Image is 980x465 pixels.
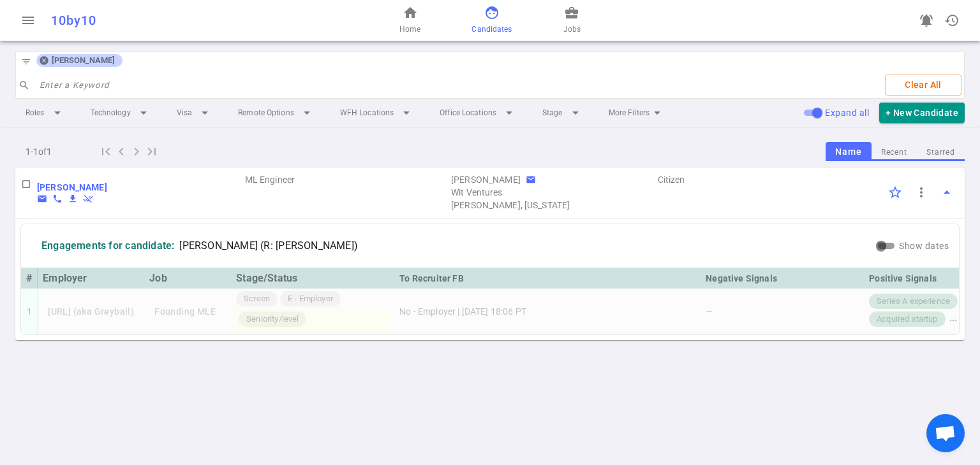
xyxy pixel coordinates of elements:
[283,293,338,305] span: E - Employer
[83,194,93,204] button: Withdraw candidate
[228,101,325,124] li: Remote Options
[144,268,231,289] th: Job
[872,313,942,325] span: Acquired startup
[15,141,98,162] div: 1 - 1 of 1
[914,185,929,200] span: more_vert
[882,179,909,206] div: Click to Starred
[532,101,593,124] li: Stage
[429,101,527,124] li: Office Locations
[394,289,701,334] td: No - Employer | [DATE] 18:06 PT
[826,142,871,162] button: Name
[21,268,38,289] th: #
[21,289,38,334] td: 1
[179,240,358,252] span: [PERSON_NAME] (R: [PERSON_NAME])
[657,168,863,211] td: Visa
[939,8,965,33] button: Open history
[471,23,512,36] span: Candidates
[37,194,47,204] button: Copy Candidate email
[563,5,581,36] a: Jobs
[863,168,965,211] td: Options
[52,194,63,204] span: phone
[167,101,223,124] li: Visa
[948,315,958,325] span: more_horiz
[52,194,63,204] button: Copy Candidate phone
[526,175,536,185] span: email
[451,199,655,211] span: Candidate Recruiters
[825,108,869,118] span: Expand all
[239,293,275,305] span: Screen
[403,5,418,20] span: home
[939,185,954,200] span: arrow_drop_up
[598,101,675,124] li: More Filters
[37,194,47,204] span: email
[19,80,30,91] span: search
[914,8,939,33] a: Go to see announcements
[241,313,304,325] span: Seniority/level
[879,103,965,124] button: + New Candidate
[399,5,420,36] a: Home
[872,144,917,161] button: Recent
[51,13,322,28] div: 10by10
[917,144,965,161] button: Starred
[706,271,859,286] div: Negative Signals
[484,5,500,20] span: face
[80,101,161,124] li: Technology
[41,240,174,252] div: Engagements for candidate:
[37,181,107,194] a: Go to Edit
[563,23,581,36] span: Jobs
[706,305,859,318] div: —
[37,182,107,192] b: [PERSON_NAME]
[526,175,536,185] button: Copy Recruiter email
[451,186,655,199] span: Agency
[15,101,75,124] li: Roles
[399,23,420,36] span: Home
[919,13,934,28] span: notifications_active
[15,8,41,33] button: Open menu
[399,271,695,286] div: To Recruiter FB
[68,194,78,204] i: file_download
[471,5,512,36] a: Candidates
[885,75,961,96] button: Clear All
[330,101,424,124] li: WFH Locations
[872,296,955,308] span: Series A experience
[83,194,93,204] span: remove_done
[20,13,36,28] span: menu
[47,55,120,66] span: [PERSON_NAME]
[21,57,31,67] span: filter_list
[38,268,144,289] th: Employer
[926,414,965,452] div: Open chat
[934,180,960,205] button: Toggle Expand/Collapse
[564,5,579,20] span: business_center
[244,168,450,211] td: Roles
[944,13,960,28] span: history
[231,268,394,289] th: Stage/Status
[899,241,949,251] span: Show dates
[68,194,78,204] button: Download resume
[451,173,521,186] div: Recruiter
